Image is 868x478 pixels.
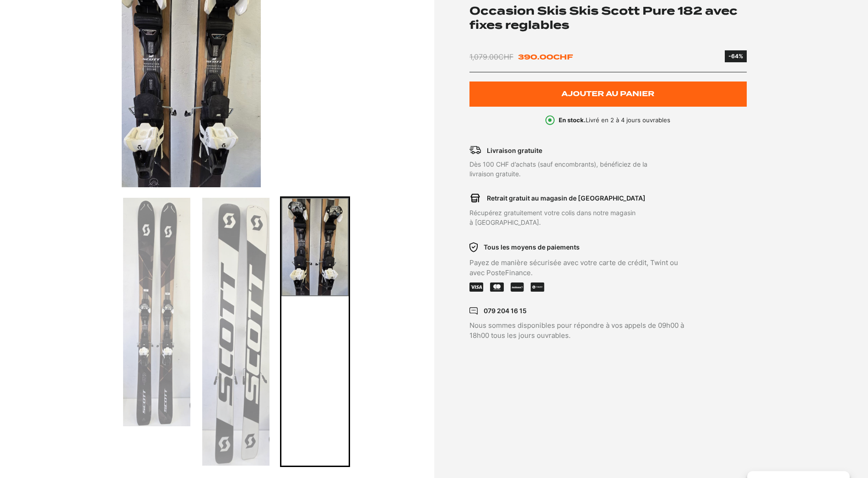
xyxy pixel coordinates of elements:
[201,196,271,467] div: Go to slide 2
[561,90,654,98] span: Ajouter au panier
[469,52,513,61] bdi: 1,079.00
[484,242,580,252] p: Tous les moyens de paiements
[469,208,691,227] p: Récupérez gratuitement votre colis dans notre magasin à [GEOGRAPHIC_DATA].
[469,258,691,278] p: Payez de manière sécurisée avec votre carte de crédit, Twint ou avec PosteFinance.
[122,196,192,467] div: Go to slide 1
[469,320,691,341] p: Nous sommes disponibles pour répondre à vos appels de 09h00 à 18h00 tous les jours ouvrables.
[559,116,670,125] p: Livré en 2 à 4 jours ouvrables
[553,53,573,61] span: CHF
[280,196,350,467] div: Go to slide 3
[518,53,573,61] bdi: 390.00
[559,116,586,124] b: En stock.
[728,52,743,60] div: -64%
[484,306,527,315] p: 079 204 16 15
[469,81,747,107] button: Ajouter au panier
[498,52,513,61] span: CHF
[487,193,646,203] p: Retrait gratuit au magasin de [GEOGRAPHIC_DATA]
[487,146,542,155] p: Livraison gratuite
[469,4,747,32] h1: Occasion Skis Skis Scott Pure 182 avec fixes reglables
[469,159,691,179] p: Dès 100 CHF d’achats (sauf encombrants), bénéficiez de la livraison gratuite.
